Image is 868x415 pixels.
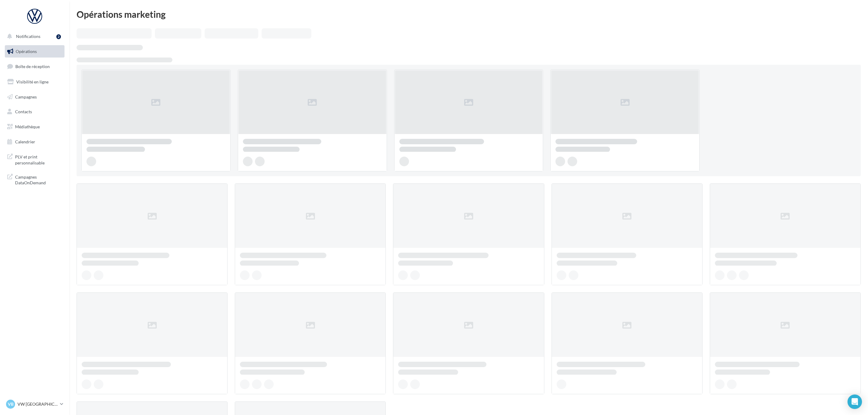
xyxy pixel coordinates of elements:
p: VW [GEOGRAPHIC_DATA] [17,401,58,407]
div: Opérations marketing [77,10,861,19]
a: Campagnes DataOnDemand [4,170,66,188]
a: Campagnes [4,91,66,103]
span: PLV et print personnalisable [15,153,62,166]
a: Médiathèque [4,120,66,133]
div: 2 [56,34,61,39]
span: Médiathèque [15,124,40,129]
a: Calendrier [4,136,66,148]
span: VB [8,401,14,407]
span: Visibilité en ligne [16,79,49,84]
span: Boîte de réception [15,64,50,69]
a: Opérations [4,45,66,58]
a: PLV et print personnalisable [4,150,66,168]
span: Calendrier [15,139,35,144]
a: Visibilité en ligne [4,76,66,88]
button: Notifications 2 [4,30,63,43]
a: Boîte de réception [4,60,66,73]
a: VB VW [GEOGRAPHIC_DATA] [5,398,64,410]
a: Contacts [4,105,66,118]
span: Contacts [15,109,32,114]
span: Campagnes DataOnDemand [15,173,62,186]
div: Open Intercom Messenger [848,395,862,409]
span: Opérations [16,49,37,54]
span: Campagnes [15,94,37,99]
span: Notifications [16,34,40,39]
